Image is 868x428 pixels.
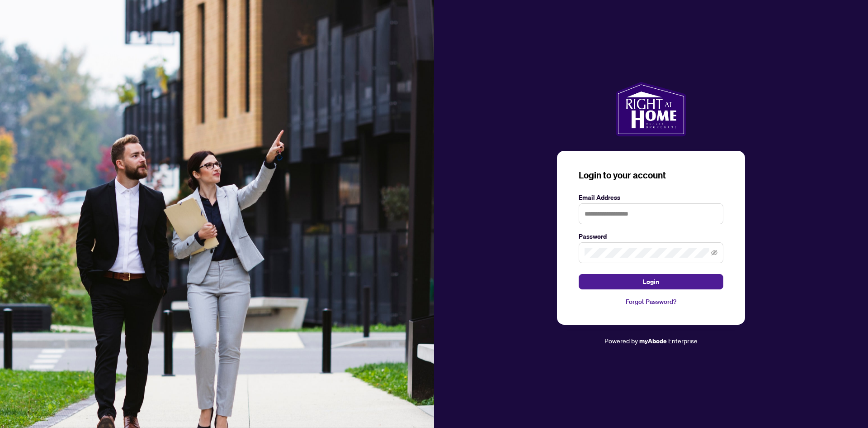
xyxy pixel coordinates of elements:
span: Powered by [604,337,638,345]
img: ma-logo [616,82,686,136]
span: Enterprise [668,337,698,345]
span: Login [643,274,659,289]
span: eye-invisible [711,250,717,256]
a: Forgot Password? [579,297,723,307]
label: Password [579,231,723,241]
button: Login [579,274,723,289]
a: myAbode [639,336,667,346]
label: Email Address [579,192,723,202]
h3: Login to your account [579,169,723,182]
